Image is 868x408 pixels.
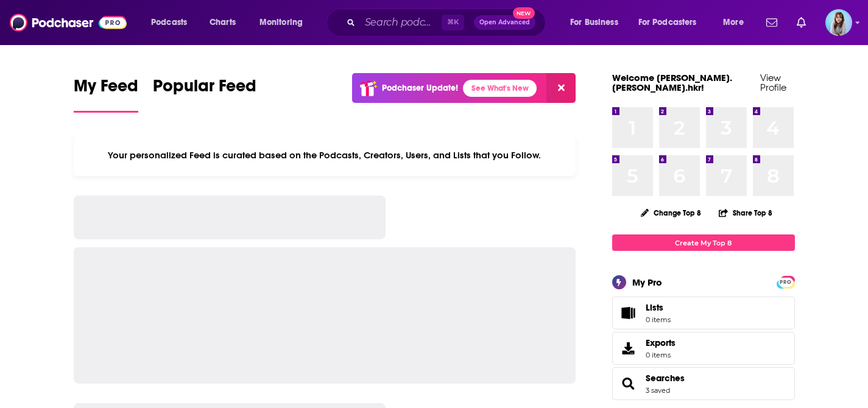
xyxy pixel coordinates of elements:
span: Logged in as ana.predescu.hkr [825,9,852,36]
a: My Feed [74,76,138,113]
span: Charts [210,14,236,31]
span: Popular Feed [153,76,256,104]
span: ⌘ K [442,15,464,30]
span: PRO [778,278,793,287]
button: open menu [630,13,715,32]
button: open menu [251,13,319,32]
span: 0 items [646,315,671,324]
span: For Business [570,14,618,31]
span: Lists [616,304,641,322]
button: Share Top 8 [718,201,773,225]
button: Change Top 8 [633,205,709,220]
button: Open AdvancedNew [474,15,535,30]
a: View Profile [760,72,786,93]
button: open menu [143,13,203,32]
button: open menu [562,13,633,32]
span: Podcasts [151,14,187,31]
span: Exports [646,337,676,348]
a: PRO [778,277,793,286]
a: Show notifications dropdown [761,12,782,33]
a: Popular Feed [153,76,256,113]
a: See What's New [463,80,537,97]
a: Searches [646,373,685,384]
div: My Pro [632,276,662,288]
span: Exports [616,340,641,357]
img: User Profile [825,9,852,36]
input: Search podcasts, credits, & more... [360,13,442,32]
img: Podchaser - Follow, Share and Rate Podcasts [10,11,127,34]
a: Charts [202,13,243,32]
span: New [513,7,535,19]
span: Open Advanced [479,19,530,26]
a: Create My Top 8 [612,234,795,251]
span: Monitoring [259,14,303,31]
div: Search podcasts, credits, & more... [338,9,557,37]
span: For Podcasters [638,14,697,31]
button: open menu [715,13,759,32]
a: 3 saved [646,386,670,395]
button: Show profile menu [825,9,852,36]
span: More [723,14,744,31]
span: 0 items [646,351,676,359]
span: My Feed [74,76,138,104]
a: Exports [612,332,795,365]
span: Lists [646,302,663,313]
div: Your personalized Feed is curated based on the Podcasts, Creators, Users, and Lists that you Follow. [74,135,576,176]
a: Welcome [PERSON_NAME].[PERSON_NAME].hkr! [612,72,732,93]
p: Podchaser Update! [382,83,458,93]
span: Lists [646,302,671,313]
a: Searches [616,375,641,392]
a: Show notifications dropdown [792,12,811,33]
a: Lists [612,297,795,329]
span: Searches [612,367,795,400]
